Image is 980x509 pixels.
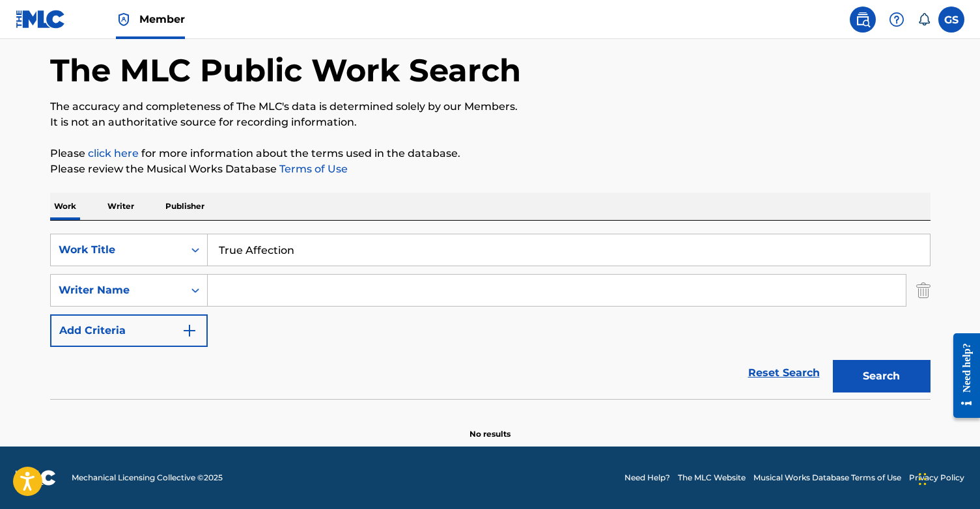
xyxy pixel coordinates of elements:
[16,470,56,486] img: logo
[944,323,980,428] iframe: Resource Center
[116,12,132,27] img: Top Rightsholder
[915,447,980,509] iframe: Chat Widget
[182,323,197,338] img: 9d2ae6d4665cec9f34b9.svg
[909,472,964,484] a: Privacy Policy
[161,193,208,220] p: Publisher
[50,51,521,90] h1: The MLC Public Work Search
[16,10,66,29] img: MLC Logo
[678,472,746,484] a: The MLC Website
[50,161,931,177] p: Please review the Musical Works Database
[742,359,826,387] a: Reset Search
[88,147,139,159] a: click here
[469,413,511,440] p: No results
[50,234,931,399] form: Search Form
[50,146,931,161] p: Please for more information about the terms used in the database.
[59,282,176,298] div: Writer Name
[277,163,348,175] a: Terms of Use
[139,12,185,27] span: Member
[50,193,80,220] p: Work
[850,7,876,33] a: Public Search
[916,274,931,307] img: Delete Criterion
[50,99,931,115] p: The accuracy and completeness of The MLC's data is determined solely by our Members.
[884,7,910,33] div: Help
[919,460,927,499] div: Drag
[624,472,670,484] a: Need Help?
[753,472,901,484] a: Musical Works Database Terms of Use
[104,193,138,220] p: Writer
[59,242,176,258] div: Work Title
[833,360,931,392] button: Search
[938,7,964,33] div: User Menu
[50,314,208,347] button: Add Criteria
[72,472,223,484] span: Mechanical Licensing Collective © 2025
[50,115,931,130] p: It is not an authoritative source for recording information.
[917,13,931,26] div: Notifications
[889,12,904,27] img: help
[855,12,871,27] img: search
